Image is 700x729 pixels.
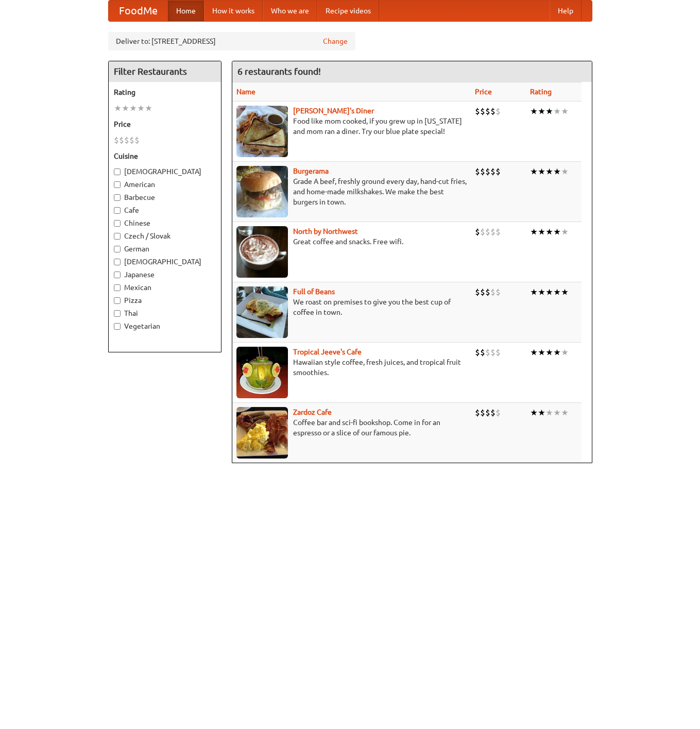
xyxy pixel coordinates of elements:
[114,205,216,215] label: Cafe
[323,36,348,46] a: Change
[538,106,545,117] li: ★
[109,61,221,82] h4: Filter Restaurants
[114,323,121,330] input: Vegetarian
[114,166,216,177] label: [DEMOGRAPHIC_DATA]
[490,407,496,418] li: $
[545,407,553,418] li: ★
[236,297,467,317] p: We roast on premises to give you the best cup of coffee in town.
[114,246,121,252] input: German
[236,286,288,338] img: beans.jpg
[293,227,358,235] b: North by Northwest
[109,1,168,21] a: FoodMe
[114,257,216,267] label: [DEMOGRAPHIC_DATA]
[496,106,501,117] li: $
[545,347,553,358] li: ★
[545,166,553,177] li: ★
[293,408,332,416] a: Zardoz Cafe
[236,106,288,157] img: sallys.jpg
[293,107,374,115] a: [PERSON_NAME]'s Diner
[485,106,490,117] li: $
[114,87,216,97] h5: Rating
[114,321,216,331] label: Vegetarian
[496,286,501,298] li: $
[480,407,485,418] li: $
[236,357,467,378] p: Hawaiian style coffee, fresh juices, and tropical fruit smoothies.
[124,134,129,146] li: $
[108,32,355,50] div: Deliver to: [STREET_ADDRESS]
[561,407,569,418] li: ★
[561,226,569,238] li: ★
[137,103,145,114] li: ★
[490,286,496,298] li: $
[496,226,501,238] li: $
[204,1,263,21] a: How it works
[538,226,545,238] li: ★
[496,166,501,177] li: $
[553,226,561,238] li: ★
[114,207,121,214] input: Cafe
[114,244,216,254] label: German
[480,286,485,298] li: $
[490,106,496,117] li: $
[545,226,553,238] li: ★
[561,166,569,177] li: ★
[496,347,501,358] li: $
[114,103,122,114] li: ★
[561,286,569,298] li: ★
[480,226,485,238] li: $
[236,88,255,96] a: Name
[293,167,329,175] a: Burgerama
[480,106,485,117] li: $
[114,134,119,146] li: $
[114,282,216,293] label: Mexican
[134,134,140,146] li: $
[114,259,121,265] input: [DEMOGRAPHIC_DATA]
[480,166,485,177] li: $
[475,226,480,238] li: $
[236,116,467,137] p: Food like mom cooked, if you grew up in [US_STATE] and mom ran a diner. Try our blue plate special!
[114,233,121,240] input: Czech / Slovak
[545,286,553,298] li: ★
[293,348,362,356] a: Tropical Jeeve's Cafe
[530,226,538,238] li: ★
[114,231,216,241] label: Czech / Slovak
[553,166,561,177] li: ★
[236,407,288,459] img: zardoz.jpg
[236,226,288,278] img: north.jpg
[114,220,121,227] input: Chinese
[122,103,129,114] li: ★
[530,286,538,298] li: ★
[496,407,501,418] li: $
[114,297,121,304] input: Pizza
[114,218,216,228] label: Chinese
[114,192,216,202] label: Barbecue
[485,226,490,238] li: $
[530,166,538,177] li: ★
[553,106,561,117] li: ★
[530,407,538,418] li: ★
[236,166,288,217] img: burgerama.jpg
[114,181,121,188] input: American
[114,308,216,318] label: Thai
[236,417,467,438] p: Coffee bar and sci-fi bookshop. Come in for an espresso or a slice of our famous pie.
[114,284,121,291] input: Mexican
[550,1,582,21] a: Help
[114,119,216,129] h5: Price
[475,106,480,117] li: $
[545,106,553,117] li: ★
[114,151,216,161] h5: Cuisine
[475,347,480,358] li: $
[293,287,335,296] a: Full of Beans
[114,295,216,306] label: Pizza
[114,269,216,280] label: Japanese
[114,310,121,317] input: Thai
[475,407,480,418] li: $
[237,66,321,76] ng-pluralize: 6 restaurants found!
[114,272,121,278] input: Japanese
[236,236,467,247] p: Great coffee and snacks. Free wifi.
